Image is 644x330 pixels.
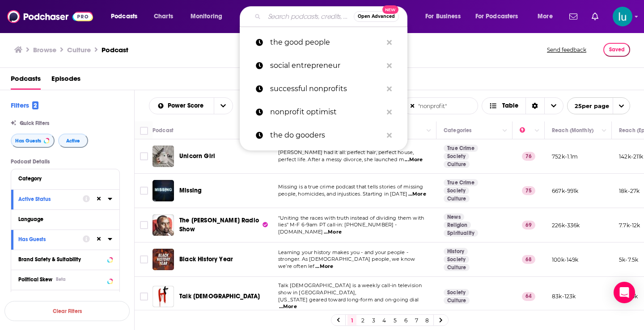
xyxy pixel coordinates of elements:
[444,195,470,202] a: Culture
[380,315,389,326] a: 4
[566,9,581,24] a: Show notifications dropdown
[153,125,174,136] div: Podcast
[102,46,128,54] h3: Podcast
[240,100,407,124] a: nonprofit optimist
[522,221,535,230] p: 69
[18,276,52,283] span: Political Skew
[179,186,202,195] a: Missing
[7,8,93,25] img: Podchaser - Follow, Share and Rate Podcasts
[149,103,214,109] button: open menu
[552,125,593,136] div: Reach (Monthly)
[444,125,471,136] div: Categories
[18,196,77,202] div: Active Status
[11,71,41,90] a: Podcasts
[552,256,579,263] p: 100k-149k
[444,256,469,263] a: Society
[154,10,173,23] span: Charts
[153,249,174,270] a: Black History Year
[270,31,382,54] p: the good people
[278,191,407,197] span: people, homicides, and injustices. Starting in [DATE]
[240,124,407,147] a: the do gooders
[179,187,202,194] span: Missing
[423,315,432,326] a: 8
[148,9,178,24] a: Charts
[522,186,535,195] p: 75
[18,236,77,242] div: Has Guests
[279,303,297,310] span: ...More
[358,14,395,19] span: Open Advanced
[358,315,367,326] a: 2
[522,152,535,161] p: 76
[552,292,576,300] p: 83k-123k
[444,153,469,160] a: Society
[179,292,260,300] span: Talk [DEMOGRAPHIC_DATA]
[140,255,148,263] span: Toggle select row
[18,254,112,265] button: Brand Safety & Suitability
[18,173,112,184] button: Category
[278,184,423,190] span: Missing is a true crime podcast that tells stories of missing
[444,289,469,296] a: Society
[179,255,233,264] a: Black History Year
[153,146,174,167] a: Unicorn Girl
[153,180,174,201] img: Missing
[278,282,422,296] span: Talk [DEMOGRAPHIC_DATA] is a weekly call-in television show in [GEOGRAPHIC_DATA],
[4,301,130,321] button: Clear Filters
[408,191,426,198] span: ...More
[140,221,148,229] span: Toggle select row
[20,120,49,126] span: Quick Filters
[140,292,148,301] span: Toggle select row
[568,99,609,113] span: 25 per page
[390,315,399,326] a: 5
[278,297,419,303] span: [US_STATE] geared toward long-form and on-going dial
[613,7,632,26] img: User Profile
[18,256,105,263] div: Brand Safety & Suitability
[538,10,553,23] span: More
[179,255,233,263] span: Black History Year
[502,103,518,109] span: Table
[552,187,579,195] p: 667k-991k
[270,54,382,77] p: social entrepreneur
[270,100,382,124] p: nonprofit optimist
[248,6,416,27] div: Search podcasts, credits, & more...
[552,221,580,229] p: 226k-336k
[531,9,564,24] button: open menu
[11,134,55,148] button: Has Guests
[18,274,112,285] button: Political SkewBeta
[315,263,333,270] span: ...More
[240,54,407,77] a: social entrepreneur
[324,229,342,236] span: ...More
[184,9,234,24] button: open menu
[419,9,472,24] button: open menu
[32,101,38,109] span: 2
[278,249,408,255] span: Learning your history makes you - and your people -
[609,46,625,53] span: Saved
[444,187,469,194] a: Society
[619,153,644,160] p: 142k-211k
[619,187,640,195] p: 18k-27k
[347,315,356,326] a: 1
[619,221,640,229] p: 7.7k-12k
[614,282,635,303] div: Open Intercom Messenger
[149,97,233,114] h2: Choose List sort
[444,264,470,271] a: Culture
[18,193,83,205] button: Active Status
[11,101,38,109] h2: Filters
[270,77,382,100] p: successful nonprofits
[424,125,434,136] button: Column Actions
[532,125,542,136] button: Column Actions
[264,9,354,24] input: Search podcasts, credits, & more...
[111,10,137,23] span: Podcasts
[278,215,424,221] span: "Uniting the races with truth instead of dividing them with
[33,46,56,54] a: Browse
[522,255,535,264] p: 68
[522,292,535,301] p: 64
[599,125,610,136] button: Column Actions
[552,153,578,160] p: 752k-1.1m
[369,315,378,326] a: 3
[153,214,174,236] img: The Jesse Lee Peterson Radio Show
[619,256,638,263] p: 5k-7.5k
